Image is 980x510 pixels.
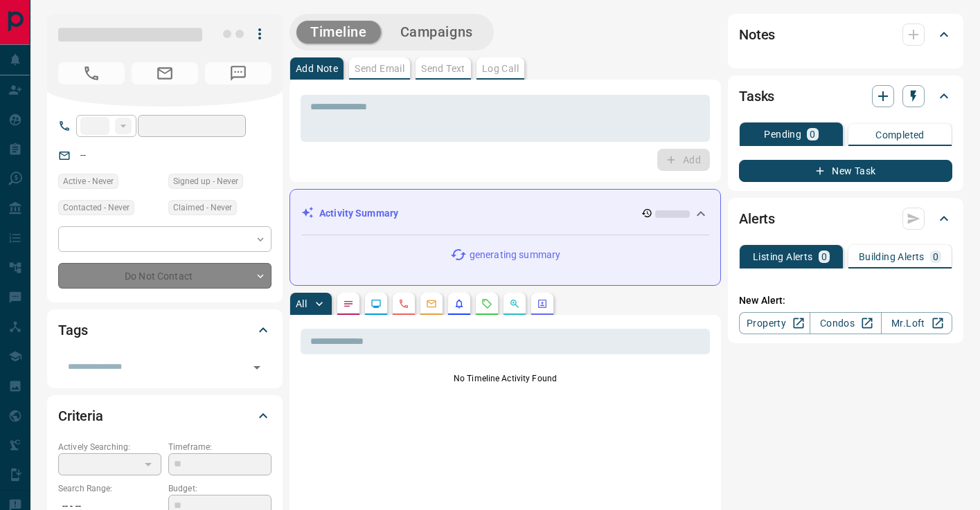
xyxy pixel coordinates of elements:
[132,62,198,84] span: No Email
[810,312,881,334] a: Condos
[398,298,409,309] svg: Calls
[470,248,560,262] p: generating summary
[371,298,382,309] svg: Lead Browsing Activity
[168,441,271,453] p: Timeframe:
[739,85,774,107] h2: Tasks
[933,252,938,262] p: 0
[58,313,271,347] div: Tags
[58,399,271,432] div: Criteria
[859,252,925,262] p: Building Alerts
[454,298,465,309] svg: Listing Alerts
[739,208,775,230] h2: Alerts
[296,64,338,73] p: Add Note
[80,149,86,161] a: --
[58,319,87,341] h2: Tags
[205,62,271,84] span: No Number
[810,129,815,139] p: 0
[739,202,952,235] div: Alerts
[739,18,952,51] div: Notes
[63,201,130,215] span: Contacted - Never
[173,201,232,215] span: Claimed - Never
[481,298,492,309] svg: Requests
[301,372,710,385] p: No Timeline Activity Found
[168,482,271,495] p: Budget:
[739,293,952,308] p: New Alert:
[821,252,827,262] p: 0
[58,441,161,453] p: Actively Searching:
[319,206,398,221] p: Activity Summary
[753,252,813,262] p: Listing Alerts
[537,298,548,309] svg: Agent Actions
[739,24,775,46] h2: Notes
[881,312,952,334] a: Mr.Loft
[58,263,271,289] div: Do Not Contact
[301,201,709,226] div: Activity Summary
[509,298,520,309] svg: Opportunities
[739,80,952,113] div: Tasks
[58,482,161,495] p: Search Range:
[247,358,267,377] button: Open
[58,62,125,84] span: No Number
[173,174,238,188] span: Signed up - Never
[58,405,103,427] h2: Criteria
[63,174,114,188] span: Active - Never
[386,21,487,44] button: Campaigns
[739,312,810,334] a: Property
[343,298,354,309] svg: Notes
[739,160,952,182] button: New Task
[296,21,381,44] button: Timeline
[426,298,437,309] svg: Emails
[875,130,925,140] p: Completed
[296,299,307,309] p: All
[764,129,801,139] p: Pending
